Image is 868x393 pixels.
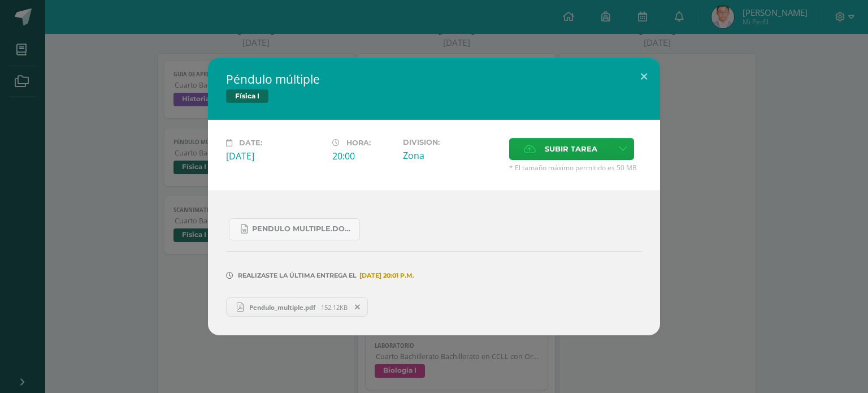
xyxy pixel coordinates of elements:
[509,163,642,172] span: * El tamaño máximo permitido es 50 MB
[357,275,414,276] span: [DATE] 20:01 p.m.
[226,150,323,162] div: [DATE]
[252,224,354,234] span: Pendulo multiple.docx
[348,301,367,313] span: Remover entrega
[226,71,642,87] h2: Péndulo múltiple
[346,139,371,147] span: Hora:
[229,218,360,240] a: Pendulo multiple.docx
[332,150,394,162] div: 20:00
[244,303,321,312] span: Pendulo_multiple.pdf
[403,138,500,146] label: Division:
[238,271,357,279] span: Realizaste la última entrega el
[239,139,262,147] span: Date:
[545,139,597,159] span: Subir tarea
[628,58,660,96] button: Close (Esc)
[321,303,348,312] span: 152.12KB
[226,89,268,103] span: Física I
[226,297,368,317] a: Pendulo_multiple.pdf 152.12KB
[403,149,500,162] div: Zona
